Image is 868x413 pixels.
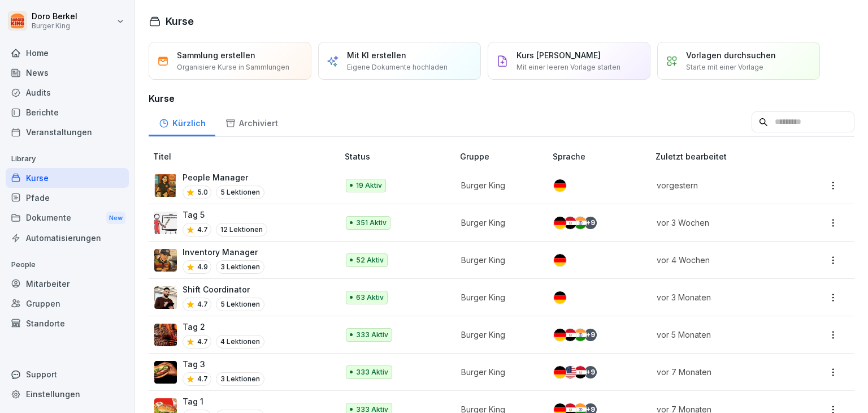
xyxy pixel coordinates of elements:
[6,150,129,168] p: Library
[460,150,548,162] p: Gruppe
[153,150,340,162] p: Titel
[574,217,587,229] img: in.svg
[177,49,255,61] p: Sammlung erstellen
[6,102,129,122] a: Berichte
[347,62,448,72] p: Eigene Dokumente hochladen
[6,63,129,83] a: News
[657,254,790,266] p: vor 4 Wochen
[657,366,790,378] p: vor 7 Monaten
[657,217,790,229] p: vor 3 Wochen
[216,223,267,236] p: 12 Lektionen
[106,212,125,225] div: New
[657,179,790,191] p: vorgestern
[6,122,129,142] a: Veranstaltungen
[6,83,129,102] a: Audits
[183,395,264,407] p: Tag 1
[584,217,597,229] div: + 9
[686,49,776,61] p: Vorlagen durchsuchen
[197,374,208,384] p: 4.7
[554,366,566,378] img: de.svg
[32,12,77,21] p: Doro Berkel
[584,329,597,341] div: + 9
[216,186,264,199] p: 5 Lektionen
[154,324,177,346] img: hzkj8u8nkg09zk50ub0d0otk.png
[215,107,288,136] a: Archiviert
[216,298,264,311] p: 5 Lektionen
[461,254,535,266] p: Burger King
[345,150,455,162] p: Status
[216,372,264,386] p: 3 Lektionen
[183,171,264,183] p: People Manager
[657,291,790,303] p: vor 3 Monaten
[6,274,129,294] a: Mitarbeiter
[461,291,535,303] p: Burger King
[6,168,129,188] a: Kurse
[356,255,384,265] p: 52 Aktiv
[347,49,406,61] p: Mit KI erstellen
[554,179,566,192] img: de.svg
[216,335,264,349] p: 4 Lektionen
[461,179,535,191] p: Burger King
[356,180,382,191] p: 19 Aktiv
[6,228,129,248] a: Automatisierungen
[6,188,129,208] a: Pfade
[6,294,129,313] div: Gruppen
[656,150,804,162] p: Zuletzt bearbeitet
[356,330,388,340] p: 333 Aktiv
[584,366,597,378] div: + 9
[197,337,208,347] p: 4.7
[154,174,177,197] img: xc3x9m9uz5qfs93t7kmvoxs4.png
[554,217,566,229] img: de.svg
[564,366,576,378] img: us.svg
[356,292,384,303] p: 63 Aktiv
[183,358,264,370] p: Tag 3
[517,62,620,72] p: Mit einer leeren Vorlage starten
[461,217,535,229] p: Burger King
[32,22,77,30] p: Burger King
[554,291,566,304] img: de.svg
[6,43,129,63] a: Home
[183,246,264,258] p: Inventory Manager
[574,329,587,341] img: in.svg
[197,262,208,272] p: 4.9
[183,209,267,221] p: Tag 5
[564,217,576,229] img: eg.svg
[554,254,566,266] img: de.svg
[6,256,129,274] p: People
[554,329,566,341] img: de.svg
[6,208,129,229] div: Dokumente
[154,361,177,384] img: cq6tslmxu1pybroki4wxmcwi.png
[517,49,601,61] p: Kurs [PERSON_NAME]
[183,321,264,333] p: Tag 2
[149,107,215,136] div: Kürzlich
[6,364,129,384] div: Support
[686,62,763,72] p: Starte mit einer Vorlage
[154,249,177,272] img: o1h5p6rcnzw0lu1jns37xjxx.png
[197,299,208,309] p: 4.7
[197,187,208,197] p: 5.0
[356,367,388,377] p: 333 Aktiv
[197,225,208,235] p: 4.7
[356,218,387,228] p: 351 Aktiv
[564,329,576,341] img: eg.svg
[166,14,194,29] h1: Kurse
[461,366,535,378] p: Burger King
[6,384,129,404] a: Einstellungen
[149,92,854,105] h3: Kurse
[177,62,289,72] p: Organisiere Kurse in Sammlungen
[6,313,129,333] a: Standorte
[553,150,650,162] p: Sprache
[183,283,264,295] p: Shift Coordinator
